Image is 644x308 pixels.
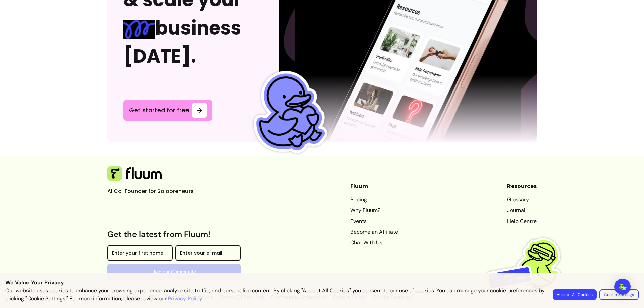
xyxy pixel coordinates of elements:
[507,217,537,225] a: Help Centre
[486,224,570,308] img: Fluum is GDPR compliant
[112,251,168,258] input: Enter your first name
[614,279,631,295] div: Open Intercom Messenger
[123,20,155,39] img: spring Blue
[238,63,337,162] img: Fluum Duck sticker
[5,279,639,287] p: We Value Your Privacy
[507,182,537,190] header: Resources
[350,228,398,236] a: Become an Affiliate
[180,251,236,258] input: Enter your e-mail
[129,106,189,115] span: Get started for free
[350,239,398,247] a: Chat With Us
[5,287,545,303] p: Our website uses cookies to enhance your browsing experience, analyze site traffic, and personali...
[168,295,202,303] a: Privacy Policy
[123,100,212,121] a: Get started for free
[350,196,398,204] a: Pricing
[107,187,208,195] p: AI Co-Founder for Solopreneurs
[507,206,537,214] a: Journal
[350,182,398,190] header: Fluum
[599,289,639,300] button: Cookie Settings
[350,206,398,214] a: Why Fluum?
[553,289,597,300] button: Accept All Cookies
[107,166,162,181] img: Fluum Logo
[350,217,398,225] a: Events
[107,229,241,240] h3: Get the latest from Fluum!
[507,196,537,204] a: Glossary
